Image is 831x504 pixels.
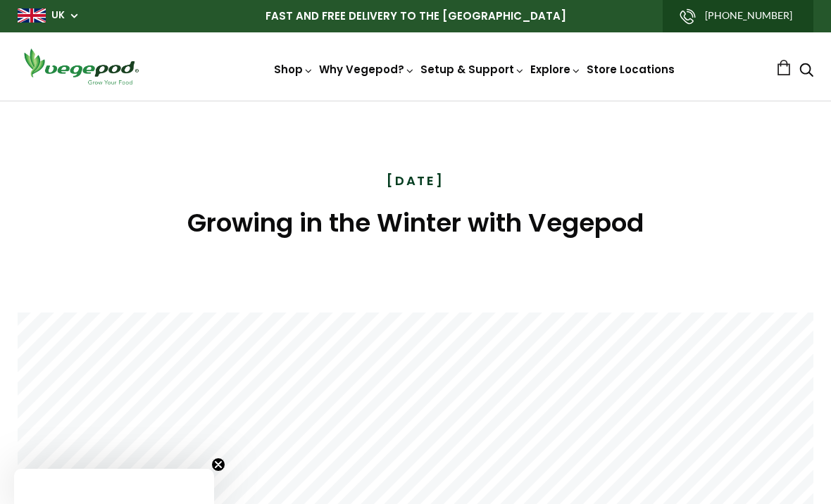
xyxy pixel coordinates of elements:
[319,62,415,77] a: Why Vegepod?
[18,46,144,87] img: Vegepod
[799,64,813,79] a: Search
[14,469,214,504] div: Close teaser
[587,62,675,77] a: Store Locations
[420,62,525,77] a: Setup & Support
[387,171,444,190] time: [DATE]
[274,62,313,77] a: Shop
[51,8,65,23] a: UK
[18,204,813,242] h1: Growing in the Winter with Vegepod
[211,458,225,472] button: Close teaser
[18,8,46,23] img: gb_large.png
[530,62,581,77] a: Explore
